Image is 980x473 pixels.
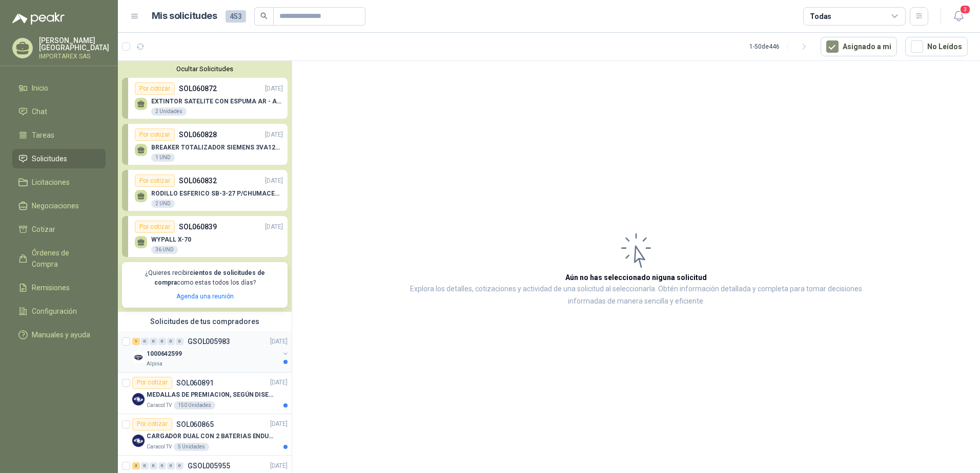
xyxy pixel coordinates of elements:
p: BREAKER TOTALIZADOR SIEMENS 3VA1212-SEF32-0AA0(88-125)AMP [151,144,283,151]
div: 0 [141,462,149,469]
a: Configuración [12,302,106,321]
p: GSOL005955 [188,462,230,469]
div: 0 [158,462,166,469]
div: Por cotizar [132,418,172,431]
button: Ocultar Solicitudes [122,65,288,73]
p: [DATE] [270,378,288,388]
p: Caracol TV [147,401,172,410]
span: Órdenes de Compra [32,247,96,270]
span: Remisiones [32,282,70,293]
button: No Leídos [905,37,968,56]
span: 453 [226,10,246,23]
div: 0 [150,338,157,345]
div: 0 [176,338,183,345]
div: 1 - 50 de 446 [749,38,812,55]
div: 2 UND [151,200,175,208]
span: Cotizar [32,224,55,235]
div: 3 [132,462,140,469]
a: Por cotizarSOL060891[DATE] Company LogoMEDALLAS DE PREMIACION, SEGÚN DISEÑO ADJUNTO(ADJUNTAR COTI... [118,373,292,414]
a: Por cotizarSOL060839[DATE] WYPALL X-7036 UND [122,216,288,257]
a: Tareas [12,125,106,145]
span: 3 [959,5,971,14]
div: Por cotizar [132,377,172,389]
div: 0 [141,338,149,345]
div: 0 [176,462,183,469]
span: search [260,12,268,19]
a: Por cotizarSOL060828[DATE] BREAKER TOTALIZADOR SIEMENS 3VA1212-SEF32-0AA0(88-125)AMP1 UND [122,124,288,165]
p: [DATE] [265,130,283,140]
a: Negociaciones [12,196,106,216]
p: SOL060832 [179,175,217,186]
div: 0 [150,462,157,469]
a: Por cotizarSOL060865[DATE] Company LogoCARGADOR DUAL CON 2 BATERIAS ENDURO GO PROCaracol TV5 Unid... [118,414,292,456]
a: Solicitudes [12,149,106,168]
a: Cotizar [12,220,106,239]
h3: Aún no has seleccionado niguna solicitud [565,272,707,283]
span: Licitaciones [32,177,70,188]
p: MEDALLAS DE PREMIACION, SEGÚN DISEÑO ADJUNTO(ADJUNTAR COTIZACION EN SU FORMATO [147,390,274,400]
h1: Mis solicitudes [152,9,217,24]
a: Inicio [12,78,106,98]
div: Por cotizar [135,82,175,95]
div: 0 [167,338,175,345]
button: Asignado a mi [821,37,897,56]
a: 1 0 0 0 0 0 GSOL005983[DATE] Company Logo1000642599Alpina [132,335,290,368]
p: IMPORTAREX SAS [39,53,109,59]
a: Agenda una reunión [176,293,234,300]
span: Configuración [32,306,77,317]
div: 150 Unidades [174,401,215,410]
p: 1000642599 [147,349,182,358]
p: RODILLO ESFERICO SB-3-27 P/CHUMACERA TENSORA 2.7/16 [151,190,283,197]
p: ¿Quieres recibir como estas todos los días? [128,268,281,288]
span: Negociaciones [32,200,79,211]
img: Company Logo [132,393,145,405]
span: Inicio [32,82,48,94]
p: Alpina [147,360,162,368]
p: SOL060839 [179,221,217,232]
div: 5 Unidades [174,443,209,451]
a: Remisiones [12,278,106,297]
p: CARGADOR DUAL CON 2 BATERIAS ENDURO GO PRO [147,432,274,441]
p: Explora los detalles, cotizaciones y actividad de una solicitud al seleccionarla. Obtén informaci... [395,283,877,308]
p: SOL060865 [176,421,214,428]
p: [DATE] [265,176,283,186]
div: 0 [158,338,166,345]
a: Por cotizarSOL060872[DATE] EXTINTOR SATELITE CON ESPUMA AR - AFFF2 Unidades [122,78,288,119]
p: [DATE] [270,461,288,470]
div: Ocultar SolicitudesPor cotizarSOL060872[DATE] EXTINTOR SATELITE CON ESPUMA AR - AFFF2 UnidadesPor... [118,61,292,312]
div: Por cotizar [135,128,175,141]
p: [DATE] [270,336,288,346]
a: Manuales y ayuda [12,325,106,345]
b: cientos de solicitudes de compra [154,269,265,286]
p: WYPALL X-70 [151,236,191,243]
p: SOL060872 [179,83,217,94]
p: SOL060828 [179,129,217,140]
img: Logo peakr [12,12,65,25]
div: Por cotizar [135,175,175,187]
img: Company Logo [132,352,145,364]
div: 1 UND [151,154,175,162]
a: Chat [12,102,106,121]
button: 3 [949,7,968,26]
p: GSOL005983 [188,338,230,345]
div: 36 UND [151,246,178,254]
a: Licitaciones [12,173,106,192]
p: [DATE] [265,84,283,94]
p: [DATE] [270,419,288,429]
img: Company Logo [132,435,145,447]
div: 2 Unidades [151,107,187,116]
p: [PERSON_NAME] [GEOGRAPHIC_DATA] [39,37,109,51]
div: 0 [167,462,175,469]
p: SOL060891 [176,379,214,386]
span: Tareas [32,130,54,141]
span: Chat [32,106,47,117]
p: Caracol TV [147,443,172,451]
div: Todas [810,11,831,22]
div: Por cotizar [135,221,175,233]
span: Manuales y ayuda [32,329,90,340]
div: 1 [132,338,140,345]
a: Por cotizarSOL060832[DATE] RODILLO ESFERICO SB-3-27 P/CHUMACERA TENSORA 2.7/162 UND [122,170,288,211]
p: [DATE] [265,222,283,232]
p: EXTINTOR SATELITE CON ESPUMA AR - AFFF [151,98,283,105]
div: Solicitudes de tus compradores [118,312,292,331]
